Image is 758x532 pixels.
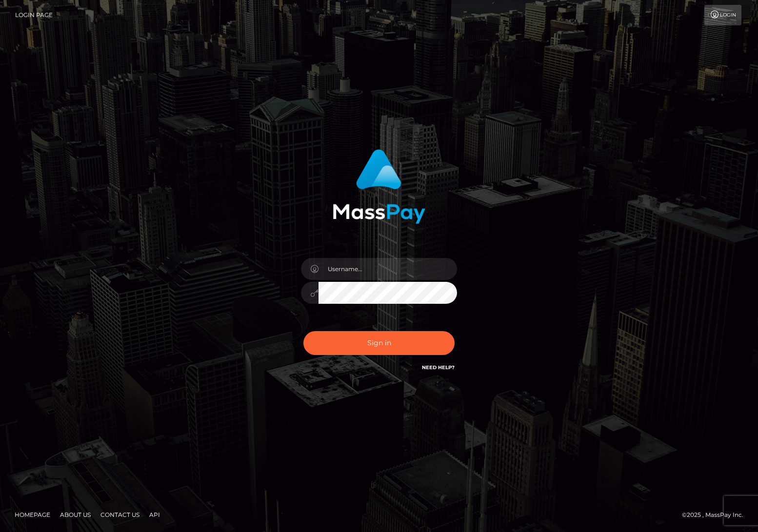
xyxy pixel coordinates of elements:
[303,331,455,355] button: Sign in
[56,507,95,522] a: About Us
[145,507,164,522] a: API
[333,149,425,224] img: MassPay Login
[422,364,455,371] a: Need Help?
[682,510,751,520] div: © 2025 , MassPay Inc.
[704,5,741,25] a: Login
[15,5,53,25] a: Login Page
[319,258,457,280] input: Username...
[11,507,54,522] a: Homepage
[97,507,143,522] a: Contact Us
